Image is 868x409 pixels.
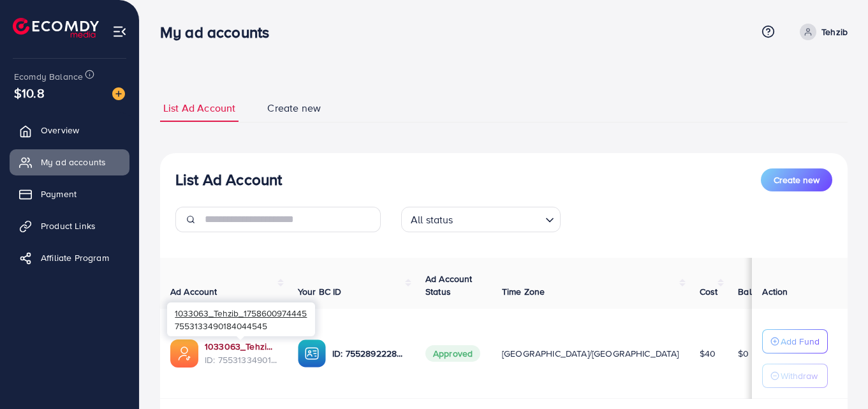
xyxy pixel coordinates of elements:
[267,101,321,115] span: Create new
[41,188,77,200] span: Payment
[425,345,480,362] span: Approved
[170,339,198,368] img: ic-ads-acc.e4c84228.svg
[814,352,858,399] iframe: Chat
[10,117,129,143] a: Overview
[425,272,473,298] span: Ad Account Status
[205,340,277,353] a: 1033063_Tehzib_1758600974445
[41,251,109,264] span: Affiliate Program
[408,211,456,229] span: All status
[298,285,342,298] span: Your BC ID
[10,149,129,175] a: My ad accounts
[41,124,79,137] span: Overview
[175,307,307,319] span: 1033063_Tehzib_1758600974445
[13,18,99,38] img: logo
[781,368,818,383] p: Withdraw
[738,347,749,360] span: $0
[167,302,315,336] div: 7553133490184044545
[112,24,127,39] img: menu
[160,23,279,41] h3: My ad accounts
[762,364,828,388] button: Withdraw
[821,24,848,40] p: Tehzib
[205,353,277,366] span: ID: 7553133490184044545
[10,213,129,239] a: Product Links
[170,285,217,298] span: Ad Account
[41,156,106,168] span: My ad accounts
[502,285,545,298] span: Time Zone
[112,87,125,100] img: image
[738,285,772,298] span: Balance
[762,329,828,353] button: Add Fund
[700,347,716,360] span: $40
[502,347,679,360] span: [GEOGRAPHIC_DATA]/[GEOGRAPHIC_DATA]
[401,207,561,232] div: Search for option
[761,168,832,191] button: Create new
[41,219,96,232] span: Product Links
[332,346,405,361] p: ID: 7552892228605689872
[762,285,788,298] span: Action
[457,208,540,229] input: Search for option
[795,24,848,40] a: Tehzib
[298,339,326,368] img: ic-ba-acc.ded83a64.svg
[163,101,235,115] span: List Ad Account
[781,334,820,349] p: Add Fund
[774,174,820,186] span: Create new
[700,285,718,298] span: Cost
[10,245,129,271] a: Affiliate Program
[10,181,129,207] a: Payment
[14,84,45,102] span: $10.8
[14,70,83,83] span: Ecomdy Balance
[175,170,282,189] h3: List Ad Account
